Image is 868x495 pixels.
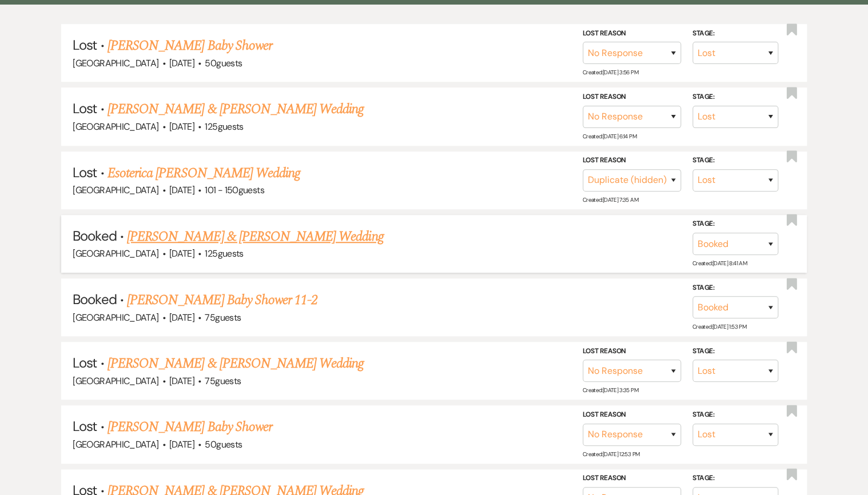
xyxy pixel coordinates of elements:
[73,57,158,69] span: [GEOGRAPHIC_DATA]
[583,154,681,167] label: Lost Reason
[169,121,194,133] span: [DATE]
[107,417,272,437] a: [PERSON_NAME] Baby Shower
[127,226,383,247] a: [PERSON_NAME] & [PERSON_NAME] Wedding
[205,57,242,69] span: 50 guests
[692,27,778,40] label: Stage:
[169,312,194,324] span: [DATE]
[583,27,681,40] label: Lost Reason
[169,184,194,196] span: [DATE]
[127,290,317,310] a: [PERSON_NAME] Baby Shower 11-2
[73,227,116,245] span: Booked
[107,353,364,374] a: [PERSON_NAME] & [PERSON_NAME] Wedding
[583,386,638,394] span: Created: [DATE] 3:35 PM
[692,323,746,330] span: Created: [DATE] 1:53 PM
[692,282,778,294] label: Stage:
[583,409,681,421] label: Lost Reason
[583,472,681,485] label: Lost Reason
[205,121,243,133] span: 125 guests
[73,290,116,308] span: Booked
[205,438,242,450] span: 50 guests
[73,375,158,387] span: [GEOGRAPHIC_DATA]
[73,312,158,324] span: [GEOGRAPHIC_DATA]
[169,375,194,387] span: [DATE]
[205,312,241,324] span: 75 guests
[692,409,778,421] label: Stage:
[107,35,272,56] a: [PERSON_NAME] Baby Shower
[583,91,681,103] label: Lost Reason
[583,133,636,140] span: Created: [DATE] 6:14 PM
[73,121,158,133] span: [GEOGRAPHIC_DATA]
[73,184,158,196] span: [GEOGRAPHIC_DATA]
[73,99,97,117] span: Lost
[169,247,194,260] span: [DATE]
[73,354,97,372] span: Lost
[692,472,778,485] label: Stage:
[73,438,158,450] span: [GEOGRAPHIC_DATA]
[205,375,241,387] span: 75 guests
[205,184,264,196] span: 101 - 150 guests
[583,345,681,358] label: Lost Reason
[73,163,97,181] span: Lost
[73,247,158,260] span: [GEOGRAPHIC_DATA]
[169,438,194,450] span: [DATE]
[692,218,778,230] label: Stage:
[692,154,778,167] label: Stage:
[73,36,97,54] span: Lost
[583,450,639,458] span: Created: [DATE] 12:53 PM
[107,163,300,183] a: Esoterica [PERSON_NAME] Wedding
[583,196,638,203] span: Created: [DATE] 7:35 AM
[692,345,778,358] label: Stage:
[692,91,778,103] label: Stage:
[73,417,97,435] span: Lost
[692,260,747,267] span: Created: [DATE] 8:41 AM
[169,57,194,69] span: [DATE]
[583,69,638,76] span: Created: [DATE] 3:56 PM
[205,247,243,260] span: 125 guests
[107,99,364,119] a: [PERSON_NAME] & [PERSON_NAME] Wedding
